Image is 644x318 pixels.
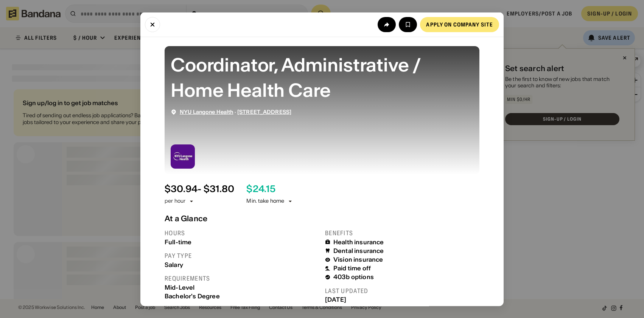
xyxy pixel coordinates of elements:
button: Close [145,17,160,32]
div: Full-time [165,238,319,245]
img: NYU Langone Health logo [171,144,195,168]
div: · [180,109,291,115]
div: Benefits [325,229,479,237]
div: [DATE] [325,296,479,303]
div: $ 30.94 - $31.80 [165,183,234,194]
div: Dental insurance [333,247,384,254]
div: At a Glance [165,214,479,223]
div: Apply on company site [426,22,493,27]
div: per hour [165,197,185,205]
div: Pay type [165,251,319,259]
a: NYU Langone Health [180,108,233,115]
div: $ 24.15 [246,183,275,194]
div: Min. take home [246,197,293,205]
div: 403b options [333,273,374,281]
div: Bachelor's Degree [165,292,319,299]
a: [STREET_ADDRESS] [237,108,291,115]
div: Requirements [165,274,319,282]
div: Vision insurance [333,256,383,263]
div: Hours [165,229,319,237]
div: Mid-Level [165,284,319,291]
div: Last updated [325,287,479,295]
div: Health insurance [333,238,384,245]
div: Paid time off [333,265,371,272]
div: Salary [165,261,319,268]
div: Coordinator, Administrative / Home Health Care [171,52,473,102]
